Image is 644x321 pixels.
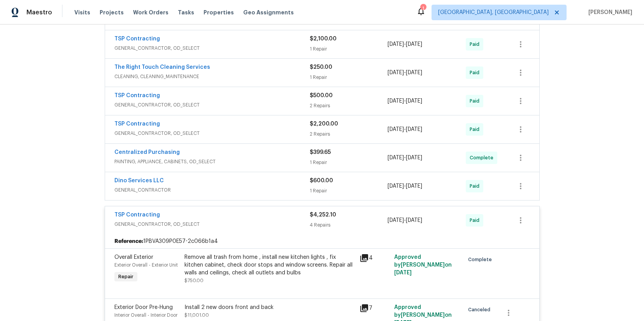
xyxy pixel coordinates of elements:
span: GENERAL_CONTRACTOR, OD_SELECT [114,101,310,109]
span: [DATE] [406,155,422,160]
div: 1 Repair [310,45,388,53]
div: 1 Repair [310,187,388,195]
span: Paid [470,40,483,48]
span: Paid [470,97,483,105]
span: Canceled [468,306,493,314]
span: Repair [115,273,137,281]
span: Geo Assignments [243,9,294,16]
span: [PERSON_NAME] [585,9,632,16]
span: [DATE] [388,183,404,189]
span: [DATE] [394,270,412,276]
span: Overall Exterior [114,255,153,260]
span: [GEOGRAPHIC_DATA], [GEOGRAPHIC_DATA] [438,9,549,16]
span: [DATE] [406,42,422,47]
span: Exterior Overall - Exterior Unit [114,263,178,267]
span: $4,252.10 [310,212,336,218]
a: Dino Services LLC [114,178,164,183]
span: [DATE] [406,70,422,75]
span: Work Orders [133,9,168,16]
span: - [388,216,422,224]
span: - [388,97,422,105]
span: $250.00 [310,65,332,70]
div: 7 [360,304,390,313]
span: Projects [100,9,124,16]
span: CLEANING, CLEANING_MAINTENANCE [114,73,310,80]
span: [DATE] [388,218,404,223]
span: [DATE] [388,98,404,104]
span: - [388,40,422,48]
span: $500.00 [310,93,333,98]
a: TSP Contracting [114,93,160,98]
span: [DATE] [388,42,404,47]
span: $2,200.00 [310,121,338,127]
div: Remove all trash from home , install new kitchen lights , fix kitchen cabinet, check door stops a... [184,253,355,277]
span: $750.00 [184,278,204,283]
span: Visits [74,9,90,16]
span: Complete [468,256,495,263]
span: Properties [204,9,234,16]
div: 2 Repairs [310,102,388,110]
span: GENERAL_CONTRACTOR, OD_SELECT [114,44,310,52]
span: Complete [470,154,497,162]
span: PAINTING, APPLIANCE, CABINETS, OD_SELECT [114,158,310,166]
div: 4 [360,253,390,263]
span: $600.00 [310,178,333,183]
span: Tasks [178,10,194,15]
span: Paid [470,69,483,77]
div: 1 Repair [310,159,388,166]
span: - [388,182,422,190]
span: $11,001.00 [184,313,209,318]
span: Maestro [26,9,52,16]
span: Paid [470,216,483,224]
div: 4 Repairs [310,221,388,229]
div: 1PBVA309P0E57-2c066b1a4 [105,234,539,248]
span: Paid [470,182,483,190]
a: TSP Contracting [114,212,160,218]
span: $399.65 [310,150,331,155]
span: - [388,69,422,77]
a: Centralized Purchasing [114,150,180,155]
span: [DATE] [406,183,422,189]
div: 1 Repair [310,73,388,81]
span: GENERAL_CONTRACTOR [114,186,310,194]
span: [DATE] [406,127,422,132]
span: [DATE] [388,155,404,160]
a: TSP Contracting [114,121,160,127]
span: GENERAL_CONTRACTOR, OD_SELECT [114,129,310,137]
span: Approved by [PERSON_NAME] on [394,255,452,276]
span: [DATE] [406,98,422,104]
span: Exterior Door Pre-Hung [114,305,173,310]
div: Install 2 new doors front and back [184,304,355,311]
span: [DATE] [388,70,404,75]
span: $2,100.00 [310,36,337,42]
b: Reference: [114,237,143,245]
span: GENERAL_CONTRACTOR, OD_SELECT [114,220,310,228]
div: 1 [420,5,426,12]
span: - [388,154,422,162]
span: [DATE] [406,218,422,223]
span: - [388,126,422,133]
div: 2 Repairs [310,130,388,138]
span: Paid [470,126,483,133]
a: The Right Touch Cleaning Services [114,65,210,70]
span: [DATE] [388,127,404,132]
a: TSP Contracting [114,36,160,42]
span: Interior Overall - Interior Door [114,313,177,318]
